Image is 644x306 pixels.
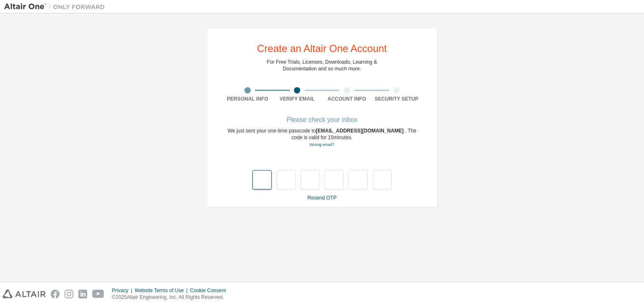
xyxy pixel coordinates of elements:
[372,96,422,102] div: Security Setup
[273,96,322,102] div: Verify Email
[4,3,109,11] img: Altair One
[322,96,372,102] div: Account Info
[223,117,421,122] div: Please check your inbox
[316,128,405,134] span: [EMAIL_ADDRESS][DOMAIN_NAME]
[223,127,421,148] div: We just sent your one-time passcode to . The code is valid for 15 minutes.
[135,287,190,294] div: Website Terms of Use
[78,290,87,298] img: linkedin.svg
[190,287,231,294] div: Cookie Consent
[257,44,387,54] div: Create an Altair One Account
[92,290,104,298] img: youtube.svg
[112,294,231,301] p: © 2025 Altair Engineering, Inc. All Rights Reserved.
[267,59,377,72] div: For Free Trials, Licenses, Downloads, Learning & Documentation and so much more.
[65,290,73,298] img: instagram.svg
[112,287,135,294] div: Privacy
[307,195,336,201] a: Resend OTP
[223,96,273,102] div: Personal Info
[51,290,60,298] img: facebook.svg
[3,290,46,298] img: altair_logo.svg
[309,142,334,147] a: Go back to the registration form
